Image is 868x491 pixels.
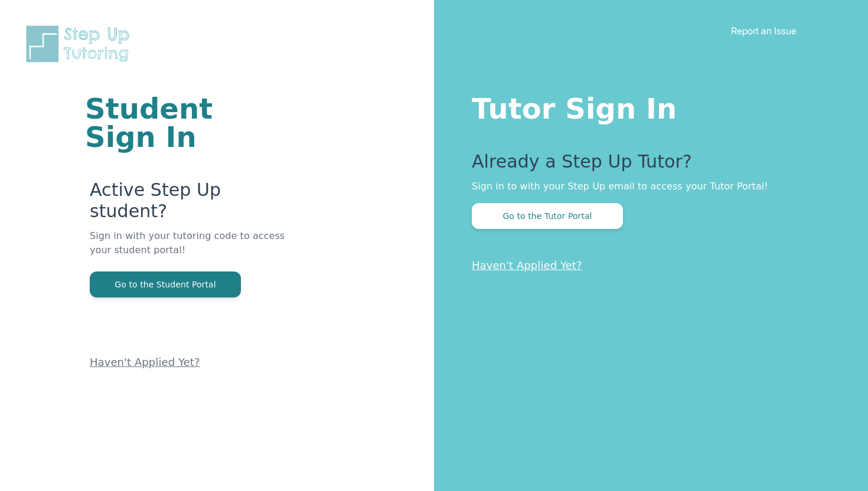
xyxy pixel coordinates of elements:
[85,94,292,151] h1: Student Sign In
[472,151,821,179] p: Already a Step Up Tutor?
[472,259,582,271] a: Haven't Applied Yet?
[472,179,821,194] p: Sign in to with your Step Up email to access your Tutor Portal!
[90,356,200,368] a: Haven't Applied Yet?
[24,24,137,64] img: Step Up Tutoring horizontal logo
[472,90,821,123] h1: Tutor Sign In
[90,279,241,290] a: Go to the Student Portal
[472,203,623,229] button: Go to the Tutor Portal
[90,229,292,271] p: Sign in with your tutoring code to access your student portal!
[90,271,241,297] button: Go to the Student Portal
[731,25,797,37] a: Report an Issue
[472,210,623,221] a: Go to the Tutor Portal
[90,179,292,229] p: Active Step Up student?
